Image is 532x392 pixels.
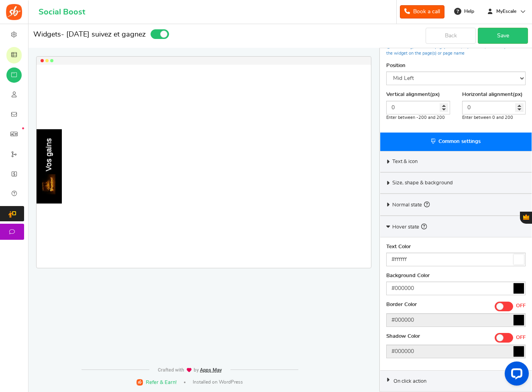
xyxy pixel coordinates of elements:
[22,127,24,129] em: New
[42,174,55,194] img: left-side-drawer-49485-_Widget_logo-1758287679.png
[386,301,417,308] label: Border Color
[29,28,379,41] h1: Widgets
[392,200,430,209] span: Normal state
[137,378,177,386] a: Refer & Earn!
[462,91,523,98] label: Horizontal alignment(px)
[386,45,522,55] span: Enter Slug, Part URL (E.g. products, myaccount, cart ..etc) to show the widget on the page(s) or ...
[516,304,526,309] span: OFF
[516,335,526,340] span: OFF
[493,8,520,15] span: MyEscale
[426,28,476,44] a: Back
[520,212,532,224] button: Gratisfaction
[386,62,406,69] label: Position
[386,272,430,280] label: Background Color
[400,5,444,18] a: Book a call
[6,4,22,20] img: Social Boost
[45,138,54,171] div: Vos gains
[386,333,420,340] label: Shadow Color
[498,358,532,392] iframe: LiveChat chat widget
[193,379,243,386] span: Installed on WordPress
[386,243,411,251] label: Text Color
[184,382,185,383] span: |
[393,378,426,385] span: On click action
[438,139,481,144] span: Common settings
[451,5,478,18] a: Help
[61,31,146,38] span: - [DATE] suivez et gagnez
[392,180,453,187] span: Size, shape & background
[392,158,418,165] span: Text & icon
[523,214,529,220] span: Gratisfaction
[39,8,85,16] h1: Social Boost
[392,222,427,231] span: Hover state
[157,367,222,373] img: img-footer.webp
[462,114,526,120] div: Enter between 0 and 200
[462,8,474,15] span: Help
[386,114,450,120] div: Enter between -200 and 200
[478,28,528,44] a: Save
[386,91,440,98] label: Vertical alignment(px)
[151,29,170,41] div: Widget activated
